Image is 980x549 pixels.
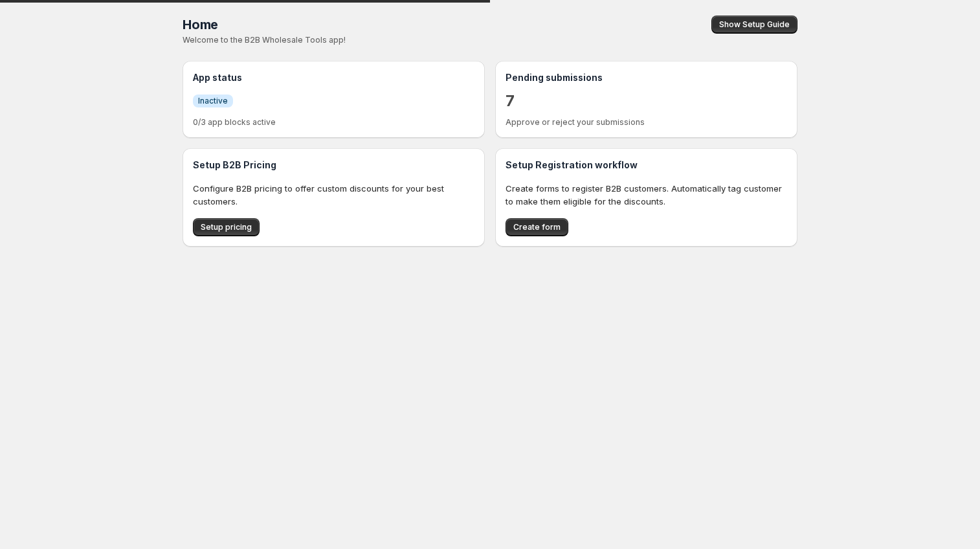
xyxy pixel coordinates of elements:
[198,96,228,106] span: Inactive
[711,16,797,34] button: Show Setup Guide
[201,222,252,232] span: Setup pricing
[183,35,521,45] p: Welcome to the B2B Wholesale Tools app!
[193,94,233,107] a: InfoInactive
[193,218,260,236] button: Setup pricing
[506,91,515,111] a: 7
[506,159,787,172] h3: Setup Registration workflow
[193,117,474,128] p: 0/3 app blocks active
[193,71,474,84] h3: App status
[513,222,561,232] span: Create form
[183,17,218,32] span: Home
[193,182,474,208] p: Configure B2B pricing to offer custom discounts for your best customers.
[506,182,787,208] p: Create forms to register B2B customers. Automatically tag customer to make them eligible for the ...
[506,71,787,84] h3: Pending submissions
[193,159,474,172] h3: Setup B2B Pricing
[719,19,790,30] span: Show Setup Guide
[506,218,568,236] button: Create form
[506,117,787,128] p: Approve or reject your submissions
